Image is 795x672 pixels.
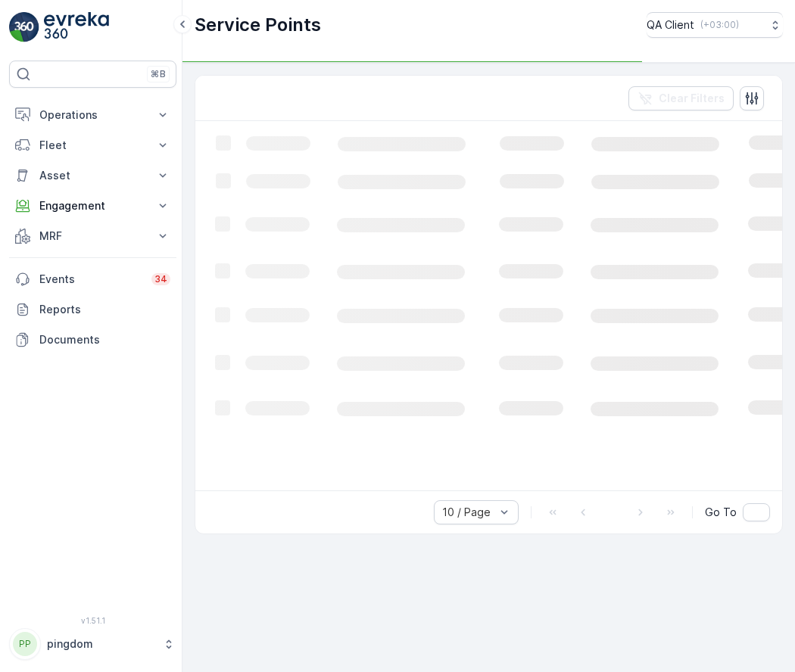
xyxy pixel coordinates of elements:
button: Operations [9,100,176,130]
p: Engagement [39,198,146,213]
p: Reports [39,302,170,317]
a: Documents [9,325,176,355]
span: Go To [705,505,737,520]
p: pingdom [47,636,155,652]
button: QA Client(+03:00) [647,12,783,38]
p: Clear Filters [659,91,725,106]
p: Events [39,272,142,287]
button: Fleet [9,130,176,160]
button: MRF [9,221,176,251]
img: logo_light-DOdMpM7g.png [44,12,109,42]
p: Fleet [39,138,146,153]
p: Asset [39,168,146,183]
p: Service Points [195,13,321,37]
button: PPpingdom [9,628,176,660]
div: PP [13,632,37,656]
p: ( +03:00 ) [700,19,739,31]
p: Documents [39,332,170,347]
p: QA Client [647,17,694,33]
a: Events34 [9,264,176,294]
p: 34 [154,273,167,285]
button: Clear Filters [628,86,734,110]
p: Operations [39,107,146,123]
button: Asset [9,160,176,191]
img: logo [9,12,39,42]
p: ⌘B [151,68,166,80]
span: v 1.51.1 [9,616,176,625]
a: Reports [9,294,176,325]
p: MRF [39,229,146,244]
button: Engagement [9,191,176,221]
